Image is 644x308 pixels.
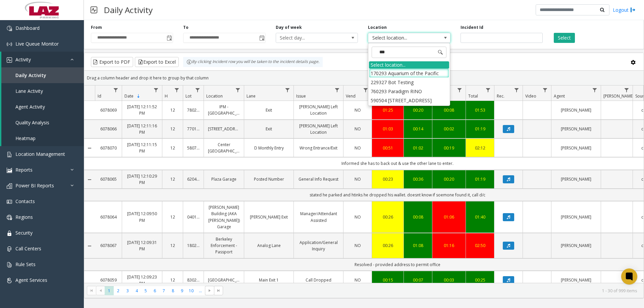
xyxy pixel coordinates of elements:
div: Data table [84,85,644,283]
div: 01:03 [376,126,399,132]
span: Page 8 [168,286,177,295]
a: [PERSON_NAME] [555,107,597,113]
a: [DATE] 12:11:52 PM [126,104,158,116]
span: Dashboard [15,25,40,31]
label: Day of week [276,24,302,30]
a: Main Exit 1 [248,277,289,283]
span: Contacts [15,198,35,204]
a: 01:08 [408,242,428,249]
span: Id [98,93,101,99]
a: Wrapup Filter Menu [455,85,464,95]
span: Select location... [368,33,434,43]
label: To [183,24,189,30]
a: [PERSON_NAME] [555,176,597,182]
span: Sortable [136,94,141,99]
a: Agent Activity [1,99,84,115]
a: [PERSON_NAME] [555,145,597,151]
a: [PERSON_NAME] Left Location [298,104,339,116]
span: NO [355,277,361,283]
a: 12 [166,176,179,182]
a: Collapse Details [84,145,95,151]
span: Date [124,93,133,99]
a: 01:06 [436,214,462,220]
span: NO [355,145,361,151]
span: Agent [554,93,565,99]
li: 229327 Bot Testing [369,78,449,87]
a: [DATE] 12:09:23 PM [126,274,158,287]
a: Plaza Garage [208,176,240,182]
div: 00:23 [376,176,399,182]
a: NO [347,277,368,283]
span: Rule Sets [15,261,36,267]
button: Select [554,33,575,43]
a: 00:26 [376,242,399,249]
span: Page 10 [187,286,196,295]
a: 00:20 [436,176,462,182]
a: 01:53 [470,107,490,113]
img: 'icon' [7,57,12,63]
a: Lane Filter Menu [283,85,292,95]
span: Page 11 [196,286,205,295]
a: 01:02 [408,145,428,151]
a: General Info Request [298,176,339,182]
a: Logout [613,6,636,13]
div: 01:40 [470,214,490,220]
a: 040178 [187,214,200,220]
a: 6078059 [99,277,118,283]
span: Total [468,93,478,99]
a: 00:08 [408,214,428,220]
a: D Monthly Entry [248,145,289,151]
a: 580760 [187,145,200,151]
a: [PERSON_NAME] [555,214,597,220]
a: Exit [248,107,289,113]
a: Vend Filter Menu [361,85,370,95]
a: Parker Filter Menu [622,85,631,95]
img: infoIcon.svg [186,59,192,65]
span: Issue [296,93,306,99]
a: 6078066 [99,126,118,132]
span: [PERSON_NAME] [603,93,634,99]
img: 'icon' [7,42,12,47]
img: pageIcon [91,2,97,18]
a: Location Filter Menu [233,85,243,95]
li: 760293 Paradigm RINO [369,87,449,96]
li: 170293 Aquarium of the Pacific [369,69,449,78]
img: 'icon' [7,26,12,31]
a: Total Filter Menu [484,85,493,95]
a: [PERSON_NAME] [555,277,597,283]
span: Daily Activity [15,72,46,78]
a: 01:16 [436,242,462,249]
span: Go to the next page [205,286,214,295]
div: By clicking Incident row you will be taken to the incident details page. [183,57,323,67]
div: 00:07 [408,277,428,283]
a: Application/General Inquiry [298,239,339,252]
a: 12 [166,242,179,249]
span: NO [355,107,361,113]
img: 'icon' [7,231,12,236]
a: Video Filter Menu [541,85,550,95]
a: Date Filter Menu [152,85,161,95]
a: 6078070 [99,145,118,151]
a: 00:36 [408,176,428,182]
a: Daily Activity [1,67,84,83]
a: 12 [166,214,179,220]
a: 00:08 [436,107,462,113]
a: NO [347,176,368,182]
span: Location Management [15,151,65,157]
span: Page 1 [105,286,114,295]
a: 00:25 [470,277,490,283]
button: Export to PDF [91,57,133,67]
span: Security [15,230,33,236]
a: Exit [248,126,289,132]
a: 6078069 [99,107,118,113]
a: 01:25 [376,107,399,113]
a: [DATE] 12:11:16 PM [126,123,158,135]
div: 02:50 [470,242,490,249]
a: 12 [166,145,179,151]
img: logout [630,6,636,13]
